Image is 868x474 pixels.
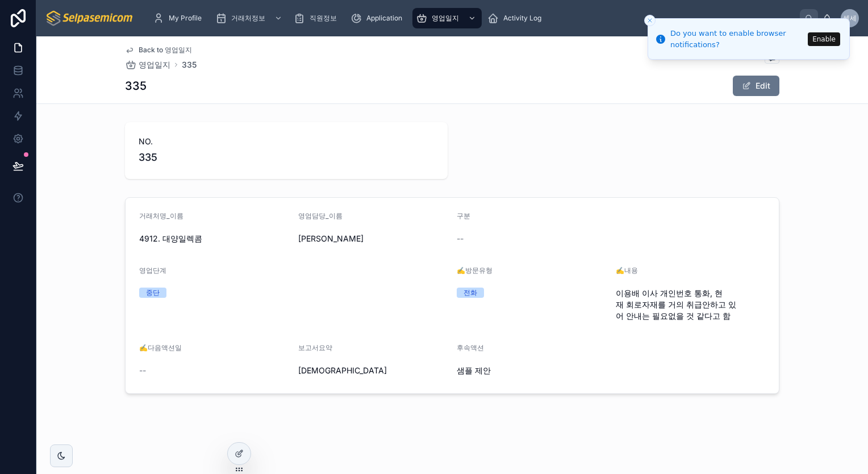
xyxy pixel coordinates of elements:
[366,14,402,23] span: Application
[139,211,183,220] span: 거래처명_이름
[182,59,197,70] a: 335
[139,136,434,147] span: NO.
[139,149,434,165] span: 335
[125,45,192,55] a: Back to 영업일지
[231,14,265,23] span: 거래처정보
[808,32,840,46] button: Enable
[298,343,332,352] span: 보고서요약
[616,288,766,322] span: 이용배 이사 개인번호 통화, 현재 회로자재를 거의 취급안하고 있어 안내는 필요없을 것 같다고 함
[432,14,459,23] span: 영업일지
[457,365,607,376] span: 샘플 제안
[457,343,484,352] span: 후속액션
[125,78,147,94] h1: 335
[347,8,410,28] a: Application
[457,211,470,220] span: 구분
[139,45,192,55] span: Back to 영업일지
[139,343,182,352] span: ✍️다음액션일
[139,365,146,376] span: --
[457,233,464,244] span: --
[670,28,804,50] div: Do you want to enable browser notifications?
[139,266,166,275] span: 영업단계
[290,8,345,28] a: 직원정보
[212,8,288,28] a: 거래처정보
[298,365,448,376] span: [DEMOGRAPHIC_DATA]
[149,8,210,28] a: My Profile
[457,266,493,275] span: ✍️방문유형
[139,233,289,244] span: 4912. 대양일렉콤
[125,59,170,70] a: 영업일지
[503,14,541,23] span: Activity Log
[298,233,448,244] span: [PERSON_NAME]
[616,266,638,275] span: ✍️내용
[412,8,482,28] a: 영업일지
[144,6,800,31] div: scrollable content
[733,76,779,96] button: Edit
[139,59,170,70] span: 영업일지
[310,14,337,23] span: 직원정보
[169,14,202,23] span: My Profile
[644,15,656,26] button: Close toast
[464,288,477,298] div: 전화
[45,9,135,27] img: App logo
[298,211,343,220] span: 영엄담당_이름
[843,14,857,23] span: 셀세
[484,8,549,28] a: Activity Log
[146,288,160,298] div: 중단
